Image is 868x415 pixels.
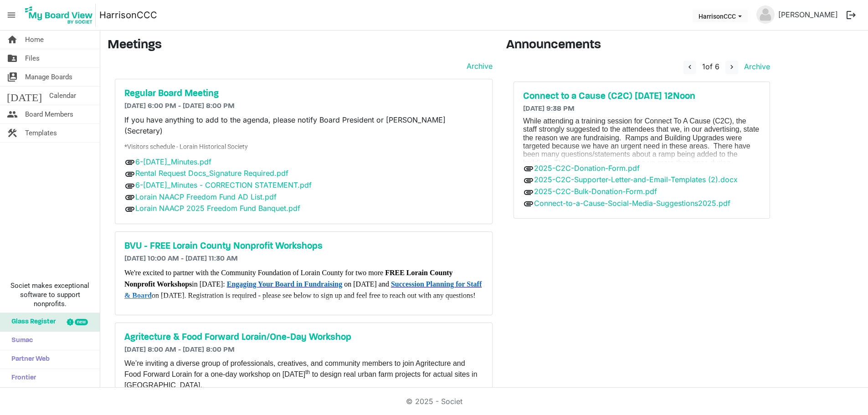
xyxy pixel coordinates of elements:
[534,164,640,173] a: 2025-C2C-Donation-Form.pdf
[124,255,483,263] h6: [DATE] 10:00 AM - [DATE] 11:30 AM
[523,91,760,102] a: Connect to a Cause (C2C) [DATE] 12Noon
[523,163,534,174] span: attachment
[523,175,534,186] span: attachment
[842,5,861,25] button: logout
[7,332,33,350] span: Sumac
[124,180,135,191] span: attachment
[108,38,493,53] h3: Meetings
[25,68,72,86] span: Manage Boards
[135,169,288,178] a: Rental Request Docs_Signature Required.pdf
[124,269,453,288] b: FREE Lorain County Nonprofit Workshops
[305,369,310,375] sup: th
[7,350,50,369] span: Partner Web
[135,157,211,166] a: 6-[DATE]_Minutes.pdf
[523,105,575,113] span: [DATE] 9:38 PM
[124,241,483,252] a: BVU - FREE Lorain County Nonprofit Workshops
[124,359,478,389] span: We’re inviting a diverse group of professionals, creatives, and community members to join Agritec...
[683,61,696,74] button: navigate_before
[7,68,18,86] span: switch_account
[463,61,493,72] a: Archive
[7,369,36,387] span: Frontier
[7,313,56,331] span: Glass Register
[534,175,738,184] a: 2025-C2C-Supporter-Letter-and-Email-Templates (2).docx
[124,346,483,354] h6: [DATE] 8:00 AM - [DATE] 8:00 PM
[75,319,88,325] div: new
[124,169,135,179] span: attachment
[740,62,770,71] a: Archive
[124,192,135,203] span: attachment
[4,281,96,308] span: Societ makes exceptional software to support nonprofits.
[124,269,453,288] span: We're excited to partner with the Community Foundation of Lorain County for two more in [DATE]:
[725,61,738,74] button: navigate_next
[152,292,475,299] span: on [DATE]. Registration is required - please see below to sign up and feel free to reach out with...
[49,87,76,105] span: Calendar
[523,117,760,218] p: While attending a training session for Connect To A Cause (C2C), the staff strongly suggested to ...
[124,332,483,343] a: Agritecture & Food Forward Lorain/One-Day Workshop
[135,180,312,190] a: 6-[DATE]_Minutes - CORRECTION STATEMENT.pdf
[523,198,534,209] span: attachment
[124,204,135,215] span: attachment
[686,63,694,71] span: navigate_before
[22,4,99,26] a: My Board View Logo
[3,6,20,24] span: menu
[7,87,42,105] span: [DATE]
[534,199,730,208] a: Connect-to-a-Cause-Social-Media-Suggestions2025.pdf
[99,6,157,24] a: HarrisonCCC
[7,124,18,142] span: construction
[227,280,342,288] a: Engaging Your Board in Fundraising
[25,49,40,67] span: Files
[775,5,842,24] a: [PERSON_NAME]
[406,397,462,406] a: © 2025 - Societ
[22,4,96,26] img: My Board View Logo
[506,38,777,53] h3: Announcements
[7,105,18,123] span: people
[7,49,18,67] span: folder_shared
[124,88,483,99] a: Regular Board Meeting
[693,10,748,22] button: HarrisonCCC dropdownbutton
[7,31,18,49] span: home
[135,204,300,213] a: Lorain NAACP 2025 Freedom Fund Banquet.pdf
[756,5,775,24] img: no-profile-picture.svg
[124,114,483,136] p: If you have anything to add to the agenda, please notify Board President or [PERSON_NAME] (Secret...
[702,62,705,71] span: 1
[728,63,736,71] span: navigate_next
[25,31,44,49] span: Home
[25,124,57,142] span: Templates
[124,143,248,150] span: *Visitors schedule - Lorain Historical Society
[702,62,719,71] span: of 6
[124,102,483,111] h6: [DATE] 6:00 PM - [DATE] 8:00 PM
[534,187,657,196] a: 2025-C2C-Bulk-Donation-Form.pdf
[124,157,135,168] span: attachment
[344,280,391,288] span: on [DATE] and
[25,105,73,123] span: Board Members
[135,192,277,201] a: Lorain NAACP Freedom Fund AD List.pdf
[523,187,534,198] span: attachment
